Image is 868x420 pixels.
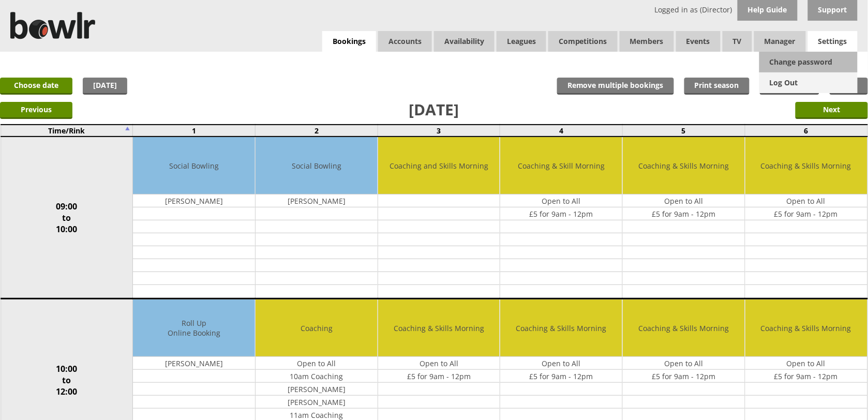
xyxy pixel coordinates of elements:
[378,31,432,52] span: Accounts
[83,78,127,95] a: [DATE]
[684,78,750,95] a: Print season
[745,370,867,383] td: £5 for 9am - 12pm
[133,299,255,357] td: Roll Up Online Booking
[322,31,376,52] a: Bookings
[256,299,378,357] td: Coaching
[796,102,868,119] input: Next
[1,125,133,137] td: Time/Rink
[759,72,858,93] a: Log Out
[548,31,618,52] a: Competitions
[623,299,745,357] td: Coaching & Skills Morning
[623,137,745,194] td: Coaching & Skills Morning
[256,125,378,137] td: 2
[133,194,255,207] td: [PERSON_NAME]
[256,194,378,207] td: [PERSON_NAME]
[497,31,546,52] a: Leagues
[500,299,622,357] td: Coaching & Skills Morning
[808,31,858,52] span: Settings
[256,370,378,383] td: 10am Coaching
[745,357,867,370] td: Open to All
[256,357,378,370] td: Open to All
[256,396,378,409] td: [PERSON_NAME]
[500,137,622,194] td: Coaching & Skill Morning
[378,370,500,383] td: £5 for 9am - 12pm
[623,357,745,370] td: Open to All
[623,125,745,137] td: 5
[133,137,255,194] td: Social Bowling
[500,125,623,137] td: 4
[745,137,867,194] td: Coaching & Skills Morning
[133,357,255,370] td: [PERSON_NAME]
[256,383,378,396] td: [PERSON_NAME]
[557,78,674,95] input: Remove multiple bookings
[1,137,133,299] td: 09:00 to 10:00
[378,299,500,357] td: Coaching & Skills Morning
[500,370,622,383] td: £5 for 9am - 12pm
[378,357,500,370] td: Open to All
[745,207,867,220] td: £5 for 9am - 12pm
[378,137,500,194] td: Coaching and Skills Morning
[500,194,622,207] td: Open to All
[623,207,745,220] td: £5 for 9am - 12pm
[745,194,867,207] td: Open to All
[745,299,867,357] td: Coaching & Skills Morning
[723,31,752,52] span: TV
[759,52,858,72] a: Change password
[256,137,378,194] td: Social Bowling
[378,125,500,137] td: 3
[623,370,745,383] td: £5 for 9am - 12pm
[500,207,622,220] td: £5 for 9am - 12pm
[434,31,495,52] a: Availability
[676,31,721,52] a: Events
[623,194,745,207] td: Open to All
[500,357,622,370] td: Open to All
[754,31,806,52] span: Manager
[745,125,867,137] td: 6
[133,125,256,137] td: 1
[620,31,674,52] span: Members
